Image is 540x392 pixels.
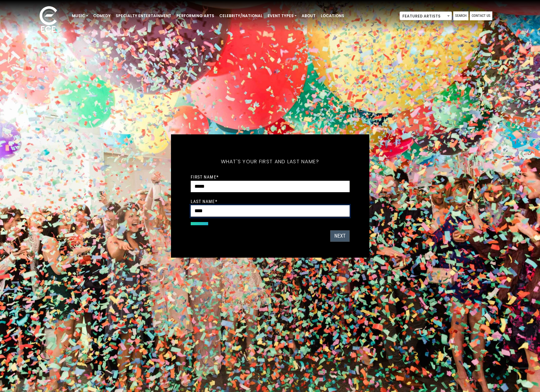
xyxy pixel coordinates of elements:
img: ece_new_logo_whitev2-1.png [32,4,64,35]
span: Featured Artists [400,11,452,20]
a: Celebrity/National [217,10,265,21]
span: Featured Artists [400,12,452,21]
a: About [299,10,318,21]
label: First Name [191,174,219,180]
a: Event Types [265,10,299,21]
a: Music [69,10,91,21]
label: Last Name [191,199,217,204]
h5: What's your first and last name? [191,150,350,173]
button: Next [330,230,350,242]
a: Search [453,11,468,20]
a: Locations [318,10,347,21]
a: Contact Us [470,11,492,20]
a: Specialty Entertainment [113,10,174,21]
a: Performing Arts [174,10,217,21]
a: Comedy [91,10,113,21]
